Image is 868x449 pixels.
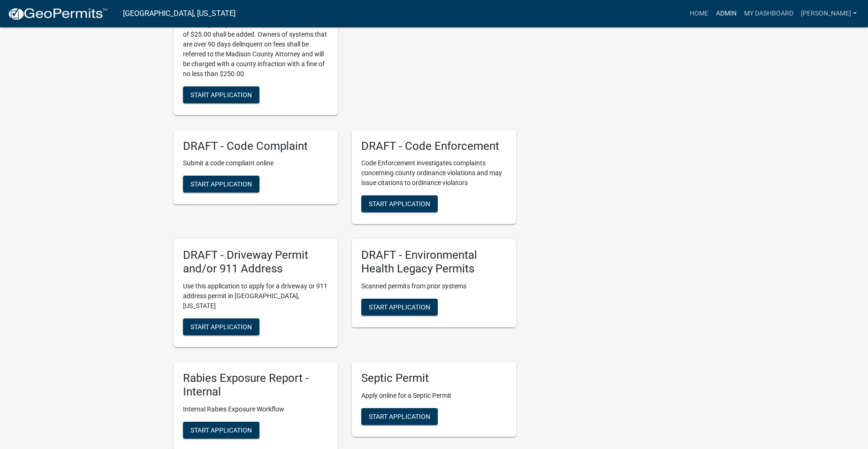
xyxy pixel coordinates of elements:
p: Internal Rabies Exposure Workflow [183,404,328,414]
p: Use this application to apply for a driveway or 911 address permit in [GEOGRAPHIC_DATA], [US_STATE] [183,281,328,311]
span: Start Application [369,303,430,311]
h5: DRAFT - Driveway Permit and/or 911 Address [183,248,328,276]
button: Start Application [361,299,438,316]
button: Start Application [183,86,259,103]
a: Admin [712,5,740,23]
h5: DRAFT - Code Enforcement [361,139,507,153]
a: My Dashboard [740,5,797,23]
h5: DRAFT - Environmental Health Legacy Permits [361,248,507,276]
h5: Rabies Exposure Report - Internal [183,372,328,399]
button: Start Application [361,195,438,212]
span: Start Application [190,426,252,434]
h5: Septic Permit [361,372,507,385]
button: Start Application [183,422,259,439]
p: Scanned permits from prior systems [361,281,507,291]
h5: DRAFT - Code Complaint [183,139,328,153]
a: [GEOGRAPHIC_DATA], [US_STATE] [123,6,236,22]
a: [PERSON_NAME] [797,5,860,23]
p: Submit a code compliant online [183,158,328,168]
p: Code Enforcement investigates complaints concerning county ordinance violations and may issue cit... [361,158,507,188]
span: Start Application [190,91,252,98]
span: Start Application [190,180,252,188]
button: Start Application [183,318,259,335]
a: Home [686,5,712,23]
span: Start Application [190,323,252,331]
button: Start Application [183,176,259,193]
button: Start Application [361,408,438,425]
p: Apply online for a Septic Permit [361,391,507,401]
span: Start Application [369,412,430,420]
span: Start Application [369,200,430,208]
